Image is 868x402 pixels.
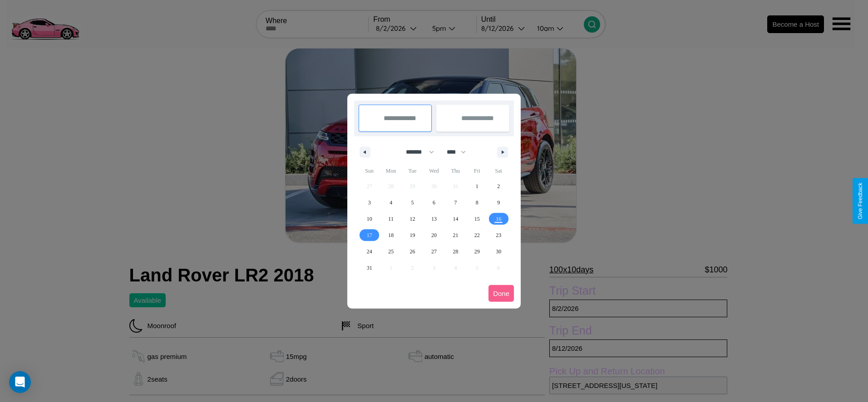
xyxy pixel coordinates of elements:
[388,211,394,227] span: 11
[368,194,371,211] span: 3
[496,227,501,243] span: 23
[388,227,394,243] span: 18
[431,227,437,243] span: 20
[488,285,514,302] button: Done
[474,227,480,243] span: 22
[466,227,488,243] button: 22
[488,194,509,211] button: 9
[431,243,437,260] span: 27
[359,227,380,243] button: 17
[488,243,509,260] button: 30
[423,164,444,178] span: Wed
[488,164,509,178] span: Sat
[423,194,444,211] button: 6
[474,211,480,227] span: 15
[497,194,500,211] span: 9
[367,227,372,243] span: 17
[402,194,423,211] button: 5
[380,164,401,178] span: Mon
[445,164,466,178] span: Thu
[380,243,401,260] button: 25
[466,194,488,211] button: 8
[466,164,488,178] span: Fri
[410,243,415,260] span: 26
[445,211,466,227] button: 14
[367,211,372,227] span: 10
[445,243,466,260] button: 28
[476,194,478,211] span: 8
[445,194,466,211] button: 7
[466,243,488,260] button: 29
[466,178,488,194] button: 1
[402,243,423,260] button: 26
[388,243,394,260] span: 25
[496,243,501,260] span: 30
[423,227,444,243] button: 20
[433,194,435,211] span: 6
[410,227,415,243] span: 19
[466,211,488,227] button: 15
[380,194,401,211] button: 4
[380,227,401,243] button: 18
[390,194,392,211] span: 4
[488,178,509,194] button: 2
[445,227,466,243] button: 21
[359,211,380,227] button: 10
[431,211,437,227] span: 13
[359,164,380,178] span: Sun
[857,183,863,219] div: Give Feedback
[410,211,415,227] span: 12
[402,164,423,178] span: Tue
[359,243,380,260] button: 24
[454,194,457,211] span: 7
[453,243,458,260] span: 28
[380,211,401,227] button: 11
[423,243,444,260] button: 27
[453,227,458,243] span: 21
[496,211,501,227] span: 16
[402,227,423,243] button: 19
[402,211,423,227] button: 12
[476,178,478,194] span: 1
[359,260,380,276] button: 31
[423,211,444,227] button: 13
[9,371,31,393] div: Open Intercom Messenger
[359,194,380,211] button: 3
[497,178,500,194] span: 2
[453,211,458,227] span: 14
[411,194,414,211] span: 5
[488,227,509,243] button: 23
[488,211,509,227] button: 16
[367,260,372,276] span: 31
[367,243,372,260] span: 24
[474,243,480,260] span: 29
